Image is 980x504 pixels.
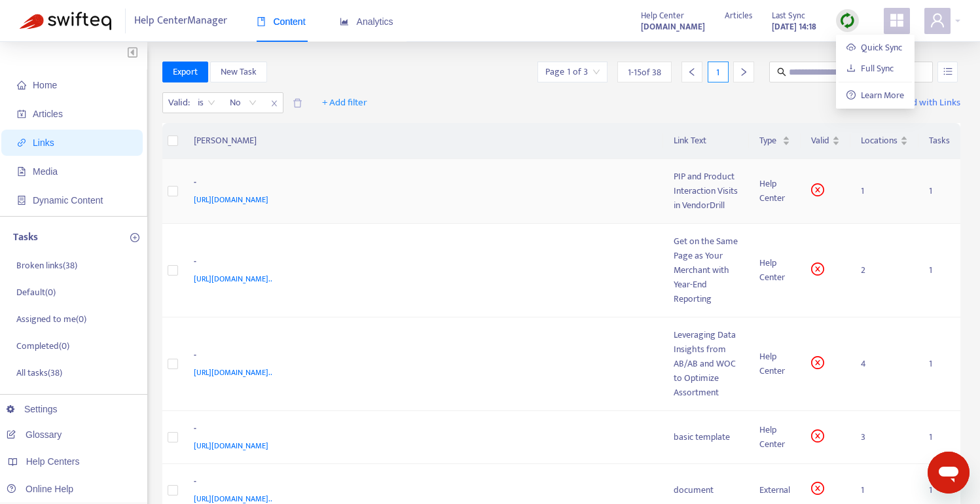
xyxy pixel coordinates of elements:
span: delete [293,98,302,108]
span: Getting started with Links [855,96,960,111]
span: Last Sync [772,9,805,23]
a: Quick Sync [846,40,902,55]
div: - [194,348,648,365]
th: Valid [801,123,850,159]
span: Help Center Manager [134,9,227,33]
p: All tasks ( 38 ) [16,366,62,380]
td: 3 [850,411,918,464]
span: Articles [725,9,752,23]
span: file-image [17,167,26,176]
td: 2 [850,224,918,317]
div: Get on the Same Page as Your Merchant with Year-End Reporting [674,234,738,306]
span: Help Centers [26,456,80,467]
span: Dynamic Content [33,195,103,206]
span: Locations [861,134,898,148]
a: Online Help [7,484,73,494]
button: Export [162,62,208,82]
td: 1 [850,159,918,224]
div: - [194,175,648,192]
span: Content [257,16,306,27]
span: Valid [811,134,829,148]
span: is [198,93,215,113]
div: basic template [674,430,738,444]
img: sync.dc5367851b00ba804db3.png [839,12,856,29]
span: 1 - 15 of 38 [628,65,661,79]
th: [PERSON_NAME] [183,123,664,159]
div: Help Center [759,177,790,206]
span: area-chart [340,17,349,26]
div: 1 [708,62,729,82]
td: 1 [918,224,960,317]
span: close-circle [811,429,824,442]
p: Broken links ( 38 ) [16,259,77,272]
th: Link Text [663,123,749,159]
span: New Task [221,65,257,79]
span: Valid : [163,93,192,113]
div: document [674,483,738,497]
td: 1 [918,317,960,411]
span: Help Center [641,9,684,23]
span: home [17,81,26,90]
div: Help Center [759,256,790,285]
span: appstore [889,12,905,28]
span: close [266,96,283,111]
button: unordered-list [937,62,958,82]
span: search [777,67,786,77]
a: question-circleLearn More [846,88,904,103]
a: Settings [7,404,58,414]
strong: [DOMAIN_NAME] [641,20,705,34]
span: link [17,138,26,147]
td: 4 [850,317,918,411]
span: Export [173,65,198,79]
a: [DOMAIN_NAME] [641,19,705,34]
a: Glossary [7,429,62,440]
span: Analytics [340,16,393,27]
span: account-book [17,109,26,118]
div: - [194,422,648,439]
span: [URL][DOMAIN_NAME] [194,193,268,206]
div: - [194,475,648,492]
span: container [17,196,26,205]
div: - [194,255,648,272]
div: PIP and Product Interaction Visits in VendorDrill [674,170,738,213]
span: [URL][DOMAIN_NAME].. [194,272,272,285]
div: Help Center [759,350,790,378]
th: Tasks [918,123,960,159]
span: left [687,67,697,77]
span: [URL][DOMAIN_NAME].. [194,366,272,379]
p: Completed ( 0 ) [16,339,69,353]
button: New Task [210,62,267,82]
a: Full Sync [846,61,894,76]
p: Assigned to me ( 0 ) [16,312,86,326]
th: Type [749,123,801,159]
p: Tasks [13,230,38,245]
span: unordered-list [943,67,953,76]
span: + Add filter [322,95,367,111]
span: close-circle [811,183,824,196]
span: user [930,12,945,28]
span: No [230,93,257,113]
span: close-circle [811,356,824,369]
span: Type [759,134,780,148]
td: 1 [918,411,960,464]
span: Links [33,137,54,148]
div: Help Center [759,423,790,452]
span: Articles [33,109,63,119]
span: Home [33,80,57,90]
span: book [257,17,266,26]
div: Leveraging Data Insights from AB/AB and WOC to Optimize Assortment [674,328,738,400]
span: [URL][DOMAIN_NAME] [194,439,268,452]
span: right [739,67,748,77]
p: Default ( 0 ) [16,285,56,299]
span: close-circle [811,482,824,495]
span: Media [33,166,58,177]
div: External [759,483,790,497]
img: Swifteq [20,12,111,30]
td: 1 [918,159,960,224]
th: Locations [850,123,918,159]
iframe: Button to launch messaging window [928,452,970,494]
span: plus-circle [130,233,139,242]
strong: [DATE] 14:18 [772,20,816,34]
span: close-circle [811,262,824,276]
button: + Add filter [312,92,377,113]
